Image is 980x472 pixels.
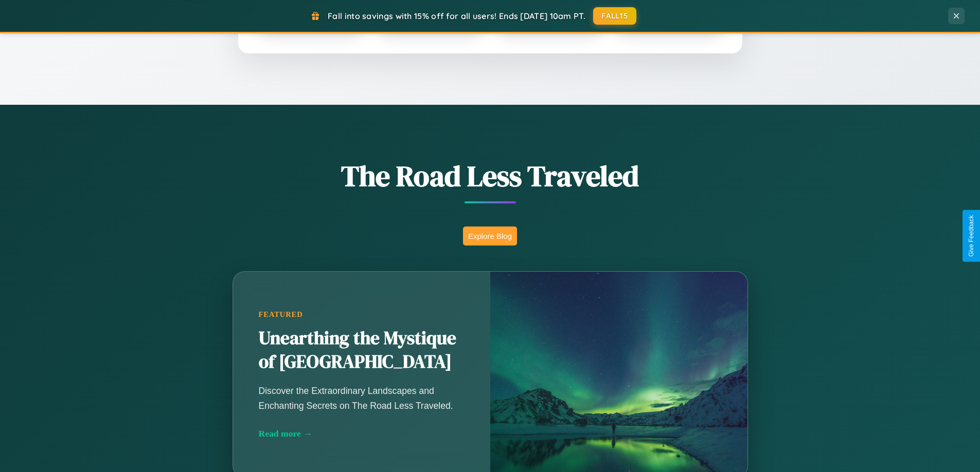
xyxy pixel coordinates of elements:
div: Read more → [259,428,465,439]
div: Give Feedback [968,215,975,257]
button: FALL15 [593,7,636,25]
h1: The Road Less Traveled [182,156,799,196]
button: Explore Blog [463,226,517,246]
span: Fall into savings with 15% off for all users! Ends [DATE] 10am PT. [328,11,585,21]
h2: Unearthing the Mystique of [GEOGRAPHIC_DATA] [259,327,465,374]
p: Discover the Extraordinary Landscapes and Enchanting Secrets on The Road Less Traveled. [259,384,465,412]
div: Featured [259,310,465,319]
